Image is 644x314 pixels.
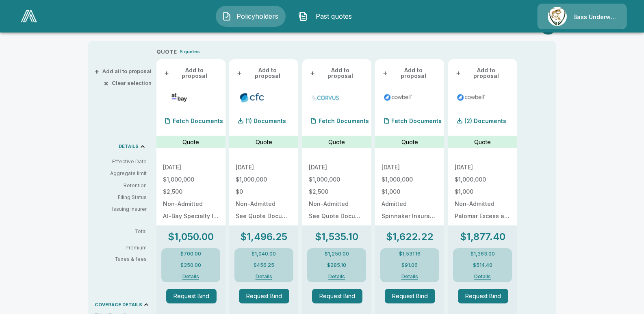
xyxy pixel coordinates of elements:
[471,251,495,256] p: $1,363.00
[180,263,201,268] p: $350.00
[21,10,37,22] img: AA Logo
[474,138,491,146] p: Quote
[95,170,147,177] p: Aggregate limit
[327,263,346,268] p: $285.10
[310,70,315,76] span: +
[95,303,142,307] p: COVERAGE DETAILS
[163,165,219,170] p: [DATE]
[455,213,511,219] p: Palomar Excess and Surplus Insurance Company NAIC# 16754 (A.M. Best A (Excellent), X Rated)
[455,165,511,170] p: [DATE]
[165,91,194,104] img: atbaycybersurplus
[180,251,201,256] p: $700.00
[163,213,219,219] p: At-Bay Specialty Insurance Company
[163,189,219,195] p: $2,500
[95,182,147,189] p: Retention
[236,201,292,207] p: Non-Admitted
[309,177,365,182] p: $1,000,000
[383,70,388,76] span: +
[460,232,505,242] p: $1,877.40
[455,66,511,80] button: +Add to proposal
[399,251,421,256] p: $1,531.16
[386,232,433,242] p: $1,622.22
[236,189,292,195] p: $0
[105,80,152,86] button: ×Clear selection
[96,69,152,74] button: +Add all to proposal
[309,201,365,207] p: Non-Admitted
[292,6,362,27] button: Past quotes IconPast quotes
[163,177,219,182] p: $1,000,000
[237,70,242,76] span: +
[456,91,486,104] img: cowbellp250
[166,289,217,303] button: Request Bind
[256,138,272,146] p: Quote
[254,263,274,268] p: $456.25
[385,289,441,303] span: Request Bind
[464,274,501,279] button: Details
[182,138,199,146] p: Quote
[382,177,438,182] p: $1,000,000
[168,232,214,242] p: $1,050.00
[237,91,267,104] img: cfccyber
[455,189,511,195] p: $1,000
[382,189,438,195] p: $1,000
[382,201,438,207] p: Admitted
[216,6,286,27] button: Policyholders IconPolicyholders
[309,213,365,219] p: See Quote Document
[240,232,287,242] p: $1,496.25
[180,48,200,55] p: 5 quotes
[401,263,418,268] p: $91.06
[455,177,511,182] p: $1,000,000
[328,138,345,146] p: Quote
[382,213,438,219] p: Spinnaker Insurance Company NAIC #24376, AM Best "A-" (Excellent) Rated.
[236,177,292,182] p: $1,000,000
[95,229,153,234] p: Total
[312,289,362,303] button: Request Bind
[309,189,365,195] p: $2,500
[319,118,369,124] p: Fetch Documents
[163,66,219,80] button: +Add to proposal
[246,274,282,279] button: Details
[319,274,355,279] button: Details
[236,213,292,219] p: See Quote Document
[166,289,222,303] span: Request Bind
[95,158,147,165] p: Effective Date
[455,201,511,207] p: Non-Admitted
[473,263,492,268] p: $514.40
[119,144,139,149] p: DETAILS
[163,201,219,207] p: Non-Admitted
[239,289,289,303] button: Request Bind
[252,251,276,256] p: $1,040.00
[458,289,508,303] button: Request Bind
[164,70,169,76] span: +
[391,118,442,124] p: Fetch Documents
[245,118,286,124] p: (1) Documents
[236,165,292,170] p: [DATE]
[173,274,209,279] button: Details
[456,70,461,76] span: +
[298,11,308,21] img: Past quotes Icon
[156,48,177,56] p: QUOTE
[222,11,232,21] img: Policyholders Icon
[95,245,153,250] p: Premium
[95,206,147,213] p: Issuing Insurer
[312,289,368,303] span: Request Bind
[385,289,435,303] button: Request Bind
[315,232,358,242] p: $1,535.10
[236,66,292,80] button: +Add to proposal
[383,91,413,104] img: cowbellp100
[173,118,223,124] p: Fetch Documents
[310,91,340,104] img: corvuscybersurplus
[95,194,147,201] p: Filing Status
[382,66,438,80] button: +Add to proposal
[104,80,108,86] span: ×
[94,69,99,74] span: +
[382,165,438,170] p: [DATE]
[235,11,280,21] span: Policyholders
[401,138,418,146] p: Quote
[309,165,365,170] p: [DATE]
[464,118,506,124] p: (2) Documents
[458,289,514,303] span: Request Bind
[311,11,356,21] span: Past quotes
[392,274,428,279] button: Details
